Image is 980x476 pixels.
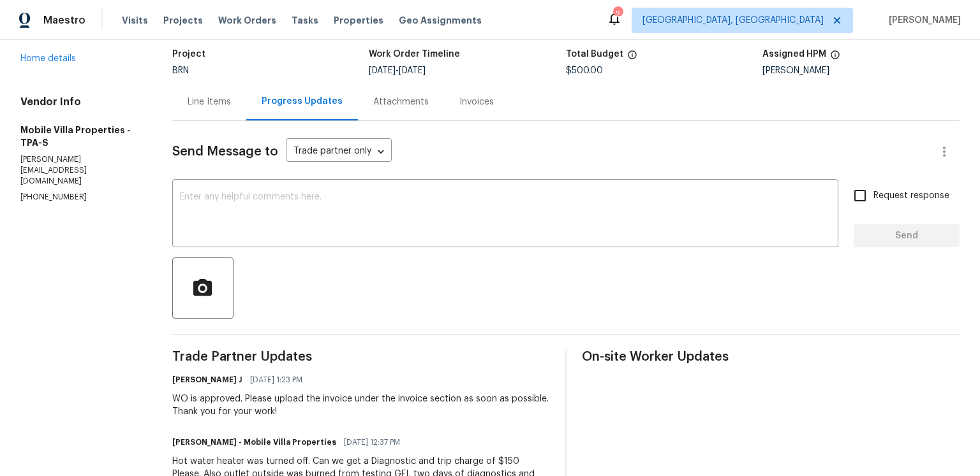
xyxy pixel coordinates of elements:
div: [PERSON_NAME] [762,66,960,75]
div: 2 [613,8,622,20]
span: The total cost of line items that have been proposed by Opendoor. This sum includes line items th... [627,50,637,66]
span: Trade Partner Updates [172,350,550,363]
span: [DATE] [399,66,426,75]
span: Visits [122,14,148,27]
h5: Assigned HPM [762,50,826,59]
div: Line Items [188,96,231,108]
span: Send Message to [172,145,278,158]
div: Invoices [459,96,494,108]
span: $500.00 [566,66,603,75]
span: [DATE] [369,66,396,75]
span: [DATE] 1:23 PM [250,373,302,386]
span: Geo Assignments [399,14,482,27]
span: [GEOGRAPHIC_DATA], [GEOGRAPHIC_DATA] [642,14,824,27]
h4: Vendor Info [20,96,142,108]
span: On-site Worker Updates [582,350,960,363]
h5: Work Order Timeline [369,50,460,59]
span: - [369,66,426,75]
span: [DATE] 12:37 PM [344,436,400,449]
span: Request response [873,189,949,203]
h6: [PERSON_NAME] J [172,373,242,386]
h6: [PERSON_NAME] - Mobile Villa Properties [172,436,336,449]
span: Projects [163,14,203,27]
h5: Mobile Villa Properties - TPA-S [20,124,142,149]
h5: Project [172,50,205,59]
span: Properties [334,14,383,27]
div: Progress Updates [262,95,343,108]
span: [PERSON_NAME] [884,14,961,27]
span: Work Orders [218,14,276,27]
p: [PHONE_NUMBER] [20,192,142,203]
h5: Total Budget [566,50,623,59]
span: Maestro [43,14,85,27]
div: WO is approved. Please upload the invoice under the invoice section as soon as possible. Thank yo... [172,393,550,418]
div: Attachments [373,96,429,108]
p: [PERSON_NAME][EMAIL_ADDRESS][DOMAIN_NAME] [20,154,142,187]
span: Tasks [292,16,318,25]
span: The hpm assigned to this work order. [830,50,840,66]
div: Trade partner only [286,141,392,162]
span: BRN [172,66,189,75]
a: Home details [20,54,76,63]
